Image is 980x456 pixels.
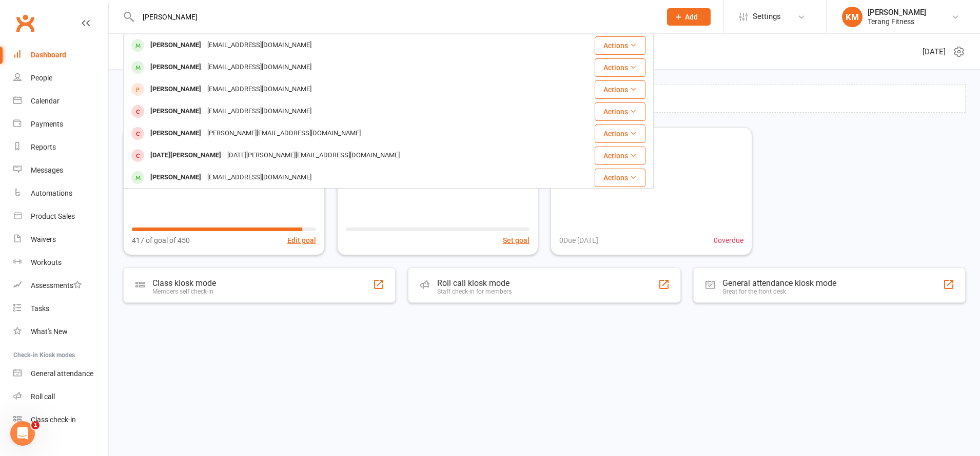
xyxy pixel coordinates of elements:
[31,327,68,336] div: What's New
[135,10,654,24] input: Search...
[147,82,204,97] div: [PERSON_NAME]
[132,235,190,246] span: 417 of goal of 450
[31,369,93,378] div: General attendance
[31,304,49,313] div: Tasks
[13,159,108,182] a: Messages
[868,17,926,26] div: Terang Fitness
[204,82,315,97] div: [EMAIL_ADDRESS][DOMAIN_NAME]
[31,189,72,197] div: Automations
[13,90,108,113] a: Calendar
[224,148,403,163] div: [DATE][PERSON_NAME][EMAIL_ADDRESS][DOMAIN_NAME]
[595,80,645,99] button: Actions
[147,148,224,163] div: [DATE][PERSON_NAME]
[868,8,926,17] div: [PERSON_NAME]
[437,288,512,295] div: Staff check-in for members
[204,104,315,119] div: [EMAIL_ADDRESS][DOMAIN_NAME]
[842,7,863,27] div: KM
[152,278,216,288] div: Class kiosk mode
[595,58,645,77] button: Actions
[147,126,204,141] div: [PERSON_NAME]
[13,113,108,136] a: Payments
[595,169,645,187] button: Actions
[923,46,946,58] span: [DATE]
[204,38,315,53] div: [EMAIL_ADDRESS][DOMAIN_NAME]
[204,60,315,75] div: [EMAIL_ADDRESS][DOMAIN_NAME]
[685,13,698,21] span: Add
[559,235,598,246] span: 0 Due [DATE]
[13,385,108,408] a: Roll call
[31,120,63,128] div: Payments
[503,235,530,246] button: Set goal
[13,182,108,205] a: Automations
[12,10,38,36] a: Clubworx
[147,60,204,75] div: [PERSON_NAME]
[31,143,56,151] div: Reports
[10,421,35,446] iframe: Intercom live chat
[437,278,512,288] div: Roll call kiosk mode
[667,8,711,26] button: Add
[31,166,63,174] div: Messages
[31,421,40,429] span: 1
[31,258,62,266] div: Workouts
[31,51,66,59] div: Dashboard
[204,170,315,185] div: [EMAIL_ADDRESS][DOMAIN_NAME]
[204,126,364,141] div: [PERSON_NAME][EMAIL_ADDRESS][DOMAIN_NAME]
[13,408,108,431] a: Class kiosk mode
[13,44,108,67] a: Dashboard
[13,228,108,251] a: Waivers
[31,74,52,82] div: People
[147,170,204,185] div: [PERSON_NAME]
[152,288,216,295] div: Members self check-in
[595,125,645,143] button: Actions
[13,67,108,90] a: People
[31,212,75,220] div: Product Sales
[13,320,108,343] a: What's New
[147,104,204,119] div: [PERSON_NAME]
[722,278,836,288] div: General attendance kiosk mode
[13,205,108,228] a: Product Sales
[31,235,56,243] div: Waivers
[31,97,60,105] div: Calendar
[714,235,743,246] span: 0 overdue
[13,297,108,320] a: Tasks
[287,235,316,246] button: Edit goal
[13,362,108,385] a: General attendance kiosk mode
[753,5,781,28] span: Settings
[13,251,108,274] a: Workouts
[595,102,645,121] button: Actions
[595,147,645,165] button: Actions
[31,416,76,424] div: Class check-in
[595,36,645,55] button: Actions
[147,38,204,53] div: [PERSON_NAME]
[13,136,108,159] a: Reports
[722,288,836,295] div: Great for the front desk
[31,281,82,289] div: Assessments
[13,274,108,297] a: Assessments
[31,392,55,401] div: Roll call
